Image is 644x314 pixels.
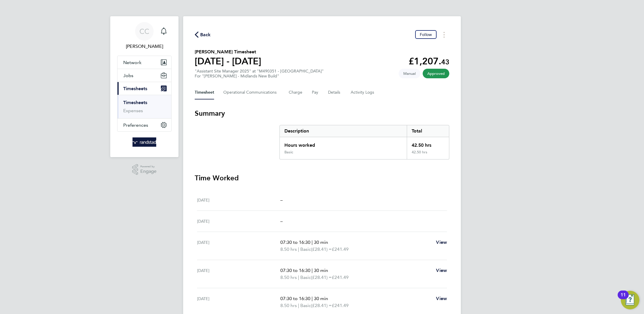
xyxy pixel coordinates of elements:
[117,119,171,131] button: Preferences
[123,60,141,65] span: Network
[140,164,157,169] span: Powered by
[280,296,310,301] span: 07:30 to 16:30
[298,275,299,280] span: |
[328,86,341,99] button: Details
[399,69,420,78] span: This timesheet was manually created.
[280,268,310,273] span: 07:30 to 16:30
[407,125,449,137] div: Total
[197,267,280,281] div: [DATE]
[223,86,279,99] button: Operational Communications
[195,69,324,79] div: "Assistant Site Manager 2025" at "M490351 - [GEOGRAPHIC_DATA]"
[117,22,172,50] a: CC[PERSON_NAME]
[280,303,297,308] span: 8.50 hrs
[312,296,313,301] span: |
[197,218,280,225] div: [DATE]
[117,43,172,50] span: Corbon Clarke-Selby
[284,150,293,155] div: Basic
[280,218,283,224] span: –
[436,267,447,274] a: View
[280,246,297,252] span: 8.50 hrs
[436,295,447,302] a: View
[132,164,157,175] a: Powered byEngage
[279,125,449,159] div: Summary
[117,69,171,82] button: Jobs
[298,246,299,252] span: |
[117,95,171,118] div: Timesheets
[123,100,147,105] a: Timesheets
[436,239,447,246] a: View
[197,197,280,204] div: [DATE]
[332,246,349,252] span: £241.49
[332,275,349,280] span: £241.49
[280,137,407,150] div: Hours worked
[436,296,447,301] span: View
[197,239,280,253] div: [DATE]
[195,55,261,67] h1: [DATE] - [DATE]
[436,239,447,245] span: View
[312,86,319,99] button: Pay
[621,291,639,309] button: Open Resource Center, 11 new notifications
[195,86,214,99] button: Timesheet
[280,197,283,203] span: –
[300,302,311,309] span: Basic
[311,275,332,280] span: (£28.41) =
[195,48,261,55] h2: [PERSON_NAME] Timesheet
[351,86,375,99] button: Activity Logs
[312,268,313,273] span: |
[311,303,332,308] span: (£28.41) =
[123,86,147,91] span: Timesheets
[415,30,437,39] button: Follow
[200,31,211,38] span: Back
[332,303,349,308] span: £241.49
[133,137,157,147] img: randstad-logo-retina.png
[420,32,432,37] span: Follow
[123,108,143,113] a: Expenses
[280,239,310,245] span: 07:30 to 16:30
[197,295,280,309] div: [DATE]
[311,246,332,252] span: (£28.41) =
[280,275,297,280] span: 8.50 hrs
[407,137,449,150] div: 42.50 hrs
[298,303,299,308] span: |
[139,28,149,35] span: CC
[280,125,407,137] div: Description
[300,246,311,253] span: Basic
[195,173,449,183] h3: Time Worked
[439,30,449,39] button: Timesheets Menu
[195,31,211,38] button: Back
[123,122,148,128] span: Preferences
[140,169,157,174] span: Engage
[117,137,172,147] a: Go to home page
[314,296,328,301] span: 30 min
[409,56,449,67] app-decimal: £1,207.
[314,239,328,245] span: 30 min
[621,295,626,302] div: 11
[423,69,449,78] span: This timesheet has been approved.
[195,109,449,118] h3: Summary
[110,16,179,157] nav: Main navigation
[312,239,313,245] span: |
[289,86,303,99] button: Charge
[300,274,311,281] span: Basic
[407,150,449,159] div: 42.50 hrs
[441,58,449,66] span: 43
[436,268,447,273] span: View
[123,73,133,78] span: Jobs
[314,268,328,273] span: 30 min
[117,56,171,69] button: Network
[117,82,171,95] button: Timesheets
[195,74,324,79] div: For "[PERSON_NAME] - Midlands New Build"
